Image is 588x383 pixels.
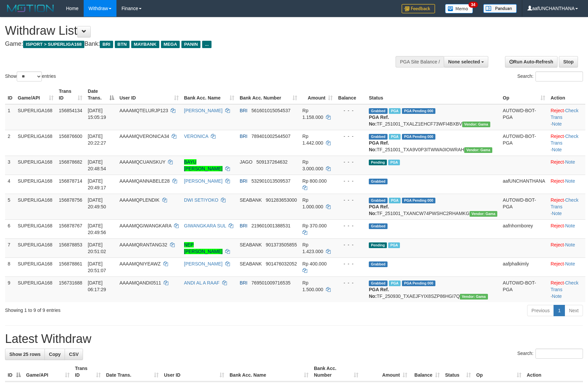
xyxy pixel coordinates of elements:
[548,276,585,302] td: · ·
[184,134,208,139] a: VERONICA
[59,242,82,247] span: 156878853
[551,242,564,247] a: Reject
[462,122,490,127] span: Vendor URL: https://trx31.1velocity.biz
[88,280,106,292] span: [DATE] 06:17:29
[369,115,389,127] b: PGA Ref. No:
[402,280,435,286] span: PGA Pending
[369,280,388,286] span: Grabbed
[366,130,500,156] td: TF_251001_TXA9V0P3ITWWA0IOWRAH
[369,223,388,229] span: Grabbed
[119,242,167,247] span: AAAAMQRANTANG32
[240,197,262,203] span: SEABANK
[119,197,160,203] span: AAAAMQPLENDIK
[119,134,169,139] span: AAAAMQVERONICA34
[117,85,181,104] th: User ID: activate to sort column ascending
[251,178,290,184] span: Copy 532901013509537 to clipboard
[65,349,83,360] a: CSV
[240,261,262,266] span: SEABANK
[17,71,42,81] select: Showentries
[5,71,56,81] label: Show entries
[338,133,363,140] div: - - -
[402,108,435,114] span: PGA Pending
[251,223,290,228] span: Copy 219601001388531 to clipboard
[303,178,327,184] span: Rp 800.000
[402,134,435,140] span: PGA Pending
[72,362,103,381] th: Trans ID: activate to sort column ascending
[551,280,564,285] a: Reject
[366,104,500,130] td: TF_251001_TXALZ1EHCF73WFI4BXBV
[552,121,562,127] a: Note
[56,85,85,104] th: Trans ID: activate to sort column ascending
[119,159,165,165] span: AAAAMQCUANSKUY
[59,223,82,228] span: 156878767
[527,305,554,316] a: Previous
[551,280,578,292] a: Check Trans
[388,242,400,248] span: Marked by aafsengchandara
[184,197,219,203] a: DWI SETIYOKO
[184,108,223,113] a: [PERSON_NAME]
[559,56,578,67] a: Stop
[300,85,336,104] th: Amount: activate to sort column ascending
[256,159,287,165] span: Copy 509137264632 to clipboard
[303,280,323,292] span: Rp 1.500.000
[119,108,168,113] span: AAAAMQTELURJP123
[369,287,389,299] b: PGA Ref. No:
[5,362,23,381] th: ID: activate to sort column descending
[500,130,548,156] td: AUTOWD-BOT-PGA
[181,85,237,104] th: Bank Acc. Name: activate to sort column ascending
[5,257,15,276] td: 8
[389,198,401,203] span: Marked by aafsengchandara
[548,257,585,276] td: ·
[15,130,56,156] td: SUPERLIGA168
[266,197,297,203] span: Copy 901283653000 to clipboard
[369,261,388,267] span: Grabbed
[464,147,492,153] span: Vendor URL: https://trx31.1velocity.biz
[548,219,585,238] td: ·
[59,159,82,165] span: 156878682
[5,238,15,257] td: 7
[23,41,84,48] span: ISPORT > SUPERLIGA168
[103,362,161,381] th: Date Trans.: activate to sort column ascending
[402,4,435,13] img: Feedback.jpg
[5,304,240,314] div: Showing 1 to 9 of 9 entries
[88,134,106,146] span: [DATE] 20:22:27
[100,41,113,48] span: BRI
[548,175,585,194] td: ·
[535,71,583,81] input: Search:
[500,194,548,219] td: AUTOWD-BOT-PGA
[551,223,564,228] a: Reject
[240,178,247,184] span: BRI
[184,242,223,254] a: NEP [PERSON_NAME]
[227,362,311,381] th: Bank Acc. Name: activate to sort column ascending
[551,134,564,139] a: Reject
[181,41,200,48] span: PANIN
[551,261,564,266] a: Reject
[474,362,524,381] th: Op: activate to sort column ascending
[59,108,82,113] span: 156854134
[524,362,583,381] th: Action
[500,257,548,276] td: aafphalkimly
[15,156,56,175] td: SUPERLIGA168
[369,140,389,152] b: PGA Ref. No:
[548,104,585,130] td: · ·
[240,280,247,285] span: BRI
[500,85,548,104] th: Op: activate to sort column ascending
[59,197,82,203] span: 156878756
[5,104,15,130] td: 1
[15,194,56,219] td: SUPERLIGA168
[369,160,387,165] span: Pending
[119,223,171,228] span: AAAAMQGIWANGKARA
[338,279,363,286] div: - - -
[88,197,106,209] span: [DATE] 20:49:50
[59,261,82,266] span: 156878861
[59,134,82,139] span: 156876600
[5,130,15,156] td: 2
[59,178,82,184] span: 156878714
[389,280,401,286] span: Marked by aafromsomean
[69,352,79,357] span: CSV
[184,178,223,184] a: [PERSON_NAME]
[366,276,500,302] td: TF_250930_TXAEJFYIX8SZP86HGI7Q
[369,198,388,203] span: Grabbed
[517,71,583,81] label: Search:
[119,178,170,184] span: AAAAMQANNABELE28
